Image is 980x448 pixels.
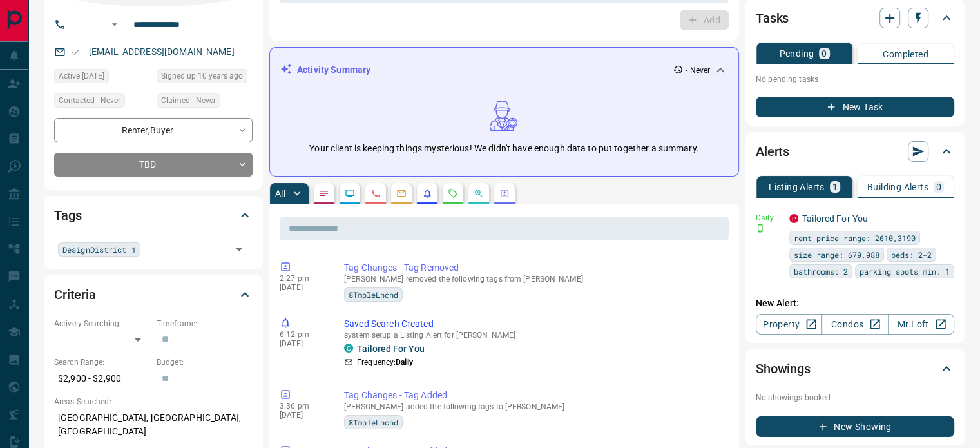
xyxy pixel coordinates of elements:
[54,118,253,142] div: Renter , Buyer
[888,314,954,335] a: Mr.Loft
[54,368,150,389] p: $2,900 - $2,900
[89,46,235,57] a: [EMAIL_ADDRESS][DOMAIN_NAME]
[62,243,136,256] span: DesignDistrict_1
[280,274,325,283] p: 2:27 pm
[756,212,782,224] p: Daily
[280,58,728,82] div: Activity Summary- Never
[54,69,150,87] div: Thu Dec 16 2021
[230,240,248,258] button: Open
[54,284,96,305] h2: Criteria
[891,248,932,261] span: beds: 2-2
[54,396,253,407] p: Areas Searched:
[309,142,698,155] p: Your client is keeping things mysterious! We didn't have enough data to put together a summary.
[280,339,325,348] p: [DATE]
[832,182,838,191] p: 1
[756,297,954,310] p: New Alert:
[756,136,954,167] div: Alerts
[59,94,120,107] span: Contacted - Never
[344,389,724,402] p: Tag Changes - Tag Added
[936,182,941,191] p: 0
[756,70,954,89] p: No pending tasks
[370,188,381,199] svg: Calls
[860,265,950,278] span: parking spots min: 1
[280,411,325,420] p: [DATE]
[54,279,253,310] div: Criteria
[319,188,329,199] svg: Notes
[396,358,413,367] strong: Daily
[448,188,458,199] svg: Requests
[59,70,104,83] span: Active [DATE]
[161,94,216,107] span: Claimed - Never
[344,402,724,411] p: [PERSON_NAME] added the following tags to [PERSON_NAME]
[499,188,510,199] svg: Agent Actions
[349,288,398,301] span: 8TmpleLnchd
[756,8,789,28] h2: Tasks
[821,49,827,58] p: 0
[867,182,928,191] p: Building Alerts
[344,275,724,284] p: [PERSON_NAME] removed the following tags from [PERSON_NAME]
[54,356,150,368] p: Search Range:
[802,213,868,224] a: Tailored For You
[756,358,811,379] h2: Showings
[779,49,814,58] p: Pending
[54,205,81,226] h2: Tags
[344,317,724,331] p: Saved Search Created
[344,344,353,353] div: condos.ca
[54,407,253,442] p: [GEOGRAPHIC_DATA], [GEOGRAPHIC_DATA], [GEOGRAPHIC_DATA]
[794,231,916,244] span: rent price range: 2610,3190
[344,261,724,275] p: Tag Changes - Tag Removed
[821,314,888,335] a: Condos
[345,188,355,199] svg: Lead Browsing Activity
[54,200,253,231] div: Tags
[794,265,848,278] span: bathrooms: 2
[756,314,822,335] a: Property
[883,50,928,59] p: Completed
[107,17,122,32] button: Open
[157,356,253,368] p: Budget:
[756,141,789,162] h2: Alerts
[280,402,325,411] p: 3:36 pm
[157,318,253,329] p: Timeframe:
[756,353,954,384] div: Showings
[275,189,285,198] p: All
[789,214,798,223] div: property.ca
[756,97,954,117] button: New Task
[756,416,954,437] button: New Showing
[422,188,432,199] svg: Listing Alerts
[756,3,954,34] div: Tasks
[54,318,150,329] p: Actively Searching:
[71,48,80,57] svg: Email Valid
[349,416,398,429] span: 8TmpleLnchd
[769,182,825,191] p: Listing Alerts
[756,224,765,233] svg: Push Notification Only
[297,63,370,77] p: Activity Summary
[161,70,243,83] span: Signed up 10 years ago
[280,283,325,292] p: [DATE]
[357,344,425,354] a: Tailored For You
[686,64,710,76] p: - Never
[344,331,724,340] p: system setup a Listing Alert for [PERSON_NAME]
[157,69,253,87] div: Sat Mar 14 2015
[357,356,413,368] p: Frequency:
[280,330,325,339] p: 6:12 pm
[54,153,253,177] div: TBD
[794,248,879,261] span: size range: 679,988
[396,188,407,199] svg: Emails
[474,188,484,199] svg: Opportunities
[756,392,954,404] p: No showings booked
